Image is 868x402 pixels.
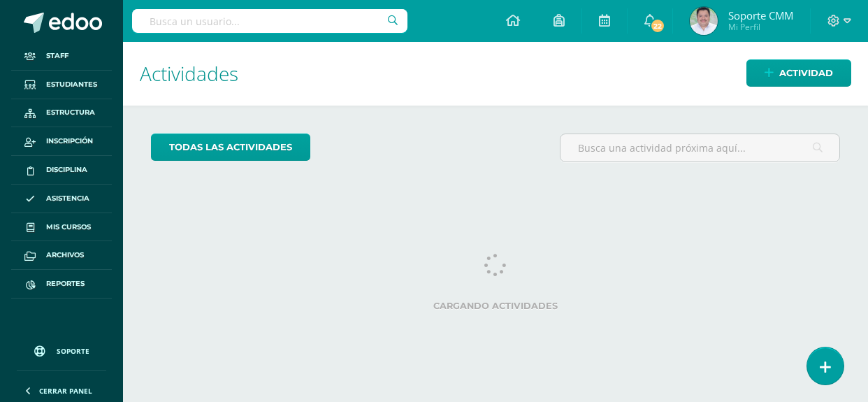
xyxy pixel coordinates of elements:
[17,332,106,366] a: Soporte
[46,250,84,261] span: Archivos
[746,59,851,87] a: Actividad
[151,301,840,311] label: Cargando actividades
[39,386,92,396] span: Cerrar panel
[46,164,87,175] span: Disciplina
[46,278,85,289] span: Reportes
[46,136,93,147] span: Inscripción
[11,185,112,213] a: Asistencia
[46,222,91,233] span: Mis cursos
[57,346,89,356] span: Soporte
[11,127,112,156] a: Inscripción
[11,241,112,270] a: Archivos
[11,270,112,299] a: Reportes
[46,193,89,204] span: Asistencia
[11,71,112,99] a: Estudiantes
[728,8,793,22] span: Soporte CMM
[151,134,310,161] a: todas las Actividades
[46,107,95,118] span: Estructura
[11,156,112,185] a: Disciplina
[140,42,851,106] h1: Actividades
[46,79,97,90] span: Estudiantes
[11,99,112,128] a: Estructura
[132,9,407,33] input: Busca un usuario...
[11,213,112,242] a: Mis cursos
[650,18,665,34] span: 22
[560,134,840,161] input: Busca una actividad próxima aquí...
[11,42,112,71] a: Staff
[779,60,833,86] span: Actividad
[728,21,793,33] span: Mi Perfil
[46,50,68,62] span: Staff
[690,7,718,35] img: da9bed96fdbd86ad5b655bd5bd27e0c8.png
